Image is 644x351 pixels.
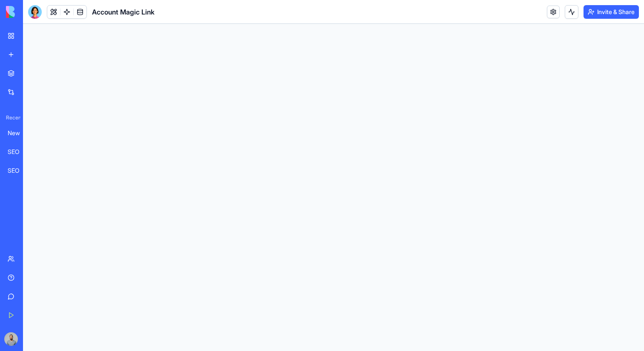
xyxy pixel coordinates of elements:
[584,5,639,19] button: Invite & Share
[3,162,37,179] a: SEO Keyword Research Pro
[92,7,155,17] span: Account Magic Link
[3,114,20,121] span: Recent
[8,129,32,137] div: New App
[3,143,37,160] a: SEO Keyword Research Pro
[8,148,32,156] div: SEO Keyword Research Pro
[6,6,59,18] img: logo
[8,166,32,175] div: SEO Keyword Research Pro
[3,125,37,142] a: New App
[4,332,18,346] img: image_123650291_bsq8ao.jpg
